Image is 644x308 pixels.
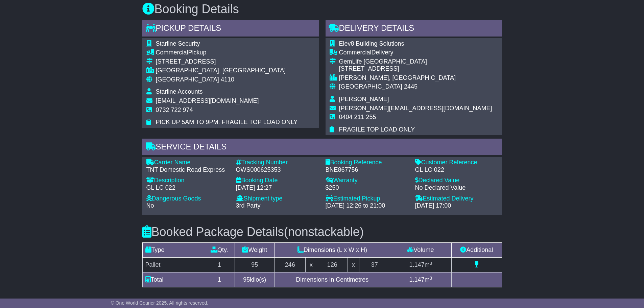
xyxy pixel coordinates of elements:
[156,88,203,95] span: Starline Accounts
[142,20,319,38] div: Pickup Details
[326,195,408,203] div: Estimated Pickup
[142,243,204,258] td: Type
[339,96,389,102] span: [PERSON_NAME]
[415,202,498,210] div: [DATE] 17:00
[236,159,319,166] div: Tracking Number
[339,58,492,66] div: GemLife [GEOGRAPHIC_DATA]
[415,159,498,166] div: Customer Reference
[146,195,229,203] div: Dangerous Goods
[390,258,451,273] td: m
[275,273,390,287] td: Dimensions in Centimetres
[339,83,402,90] span: [GEOGRAPHIC_DATA]
[156,58,298,66] div: [STREET_ADDRESS]
[284,225,364,239] span: (nonstackable)
[236,202,261,209] span: 3rd Party
[326,166,408,174] div: BNE867756
[409,261,425,268] span: 1.147
[156,97,259,104] span: [EMAIL_ADDRESS][DOMAIN_NAME]
[156,40,200,47] span: Starline Security
[305,258,317,273] td: x
[326,177,408,184] div: Warranty
[204,273,235,287] td: 1
[415,195,498,203] div: Estimated Delivery
[326,20,502,38] div: Delivery Details
[430,261,432,266] sup: 3
[235,243,275,258] td: Weight
[236,177,319,184] div: Booking Date
[404,83,418,90] span: 2445
[235,273,275,287] td: kilo(s)
[339,65,492,73] div: [STREET_ADDRESS]
[156,106,193,113] span: 0732 722 974
[142,273,204,287] td: Total
[204,258,235,273] td: 1
[142,2,502,16] h3: Booking Details
[390,273,451,287] td: m
[236,184,319,192] div: [DATE] 12:27
[142,258,204,273] td: Pallet
[275,258,305,273] td: 246
[339,74,492,82] div: [PERSON_NAME], [GEOGRAPHIC_DATA]
[146,166,229,174] div: TNT Domestic Road Express
[156,67,298,74] div: [GEOGRAPHIC_DATA], [GEOGRAPHIC_DATA]
[156,119,298,125] span: PICK UP 5AM TO 9PM. FRAGILE TOP LOAD ONLY
[451,243,502,258] td: Additional
[415,166,498,174] div: GL LC 022
[156,49,188,56] span: Commercial
[243,276,250,283] span: 95
[146,159,229,166] div: Carrier Name
[326,202,408,210] div: [DATE] 12:26 to 21:00
[317,258,348,273] td: 126
[146,202,154,209] span: No
[142,139,502,157] div: Service Details
[156,49,298,56] div: Pickup
[390,243,451,258] td: Volume
[221,76,234,83] span: 4110
[236,166,319,174] div: OWS000625353
[359,258,390,273] td: 37
[339,49,492,56] div: Delivery
[156,76,219,83] span: [GEOGRAPHIC_DATA]
[326,184,408,192] div: $250
[275,243,390,258] td: Dimensions (L x W x H)
[339,49,372,56] span: Commercial
[339,40,404,47] span: Elev8 Building Solutions
[430,276,432,281] sup: 3
[235,258,275,273] td: 95
[348,258,359,273] td: x
[326,159,408,166] div: Booking Reference
[142,225,502,239] h3: Booked Package Details
[111,300,209,306] span: © One World Courier 2025. All rights reserved.
[146,177,229,184] div: Description
[146,184,229,192] div: GL LC 022
[415,177,498,184] div: Declared Value
[409,276,425,283] span: 1.147
[339,105,492,112] span: [PERSON_NAME][EMAIL_ADDRESS][DOMAIN_NAME]
[415,184,498,192] div: No Declared Value
[339,126,415,133] span: FRAGILE TOP LOAD ONLY
[204,243,235,258] td: Qty.
[339,114,376,120] span: 0404 211 255
[236,195,319,203] div: Shipment type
